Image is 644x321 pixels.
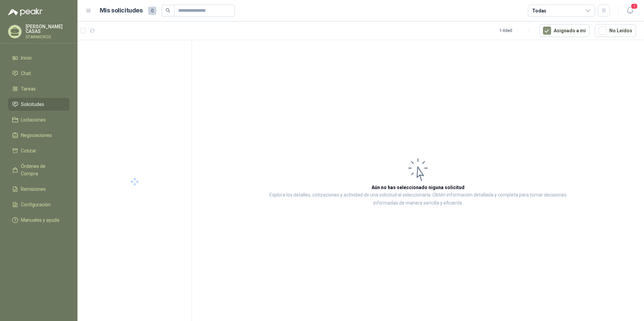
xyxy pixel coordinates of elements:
[631,3,638,9] span: 1
[259,191,577,207] p: Explora los detalles, cotizaciones y actividad de una solicitud al seleccionarla. Obtén informaci...
[500,25,534,36] div: 1 - 0 de 0
[21,147,36,154] span: Cotizar
[26,35,69,39] p: STARMICROS
[166,8,170,13] span: search
[8,8,42,16] img: Logo peakr
[8,214,69,226] a: Manuales y ayuda
[21,132,52,139] span: Negociaciones
[539,24,589,37] button: Asignado a mi
[21,101,44,108] span: Solicitudes
[21,163,63,177] span: Órdenes de Compra
[21,216,59,224] span: Manuales y ayuda
[8,183,69,195] a: Remisiones
[8,51,69,64] a: Inicio
[21,54,32,62] span: Inicio
[21,70,31,77] span: Chat
[532,7,546,14] div: Todas
[8,113,69,126] a: Licitaciones
[8,144,69,157] a: Cotizar
[624,5,636,17] button: 1
[595,24,636,37] button: No Leídos
[8,98,69,111] a: Solicitudes
[8,67,69,80] a: Chat
[21,201,51,208] span: Configuración
[148,7,156,15] span: 0
[21,185,46,193] span: Remisiones
[8,160,69,180] a: Órdenes de Compra
[372,184,464,191] h3: Aún no has seleccionado niguna solicitud
[26,24,69,34] p: [PERSON_NAME] CASAS
[8,198,69,211] a: Configuración
[8,129,69,142] a: Negociaciones
[100,6,143,15] h1: Mis solicitudes
[21,85,36,93] span: Tareas
[8,82,69,95] a: Tareas
[21,116,46,123] span: Licitaciones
